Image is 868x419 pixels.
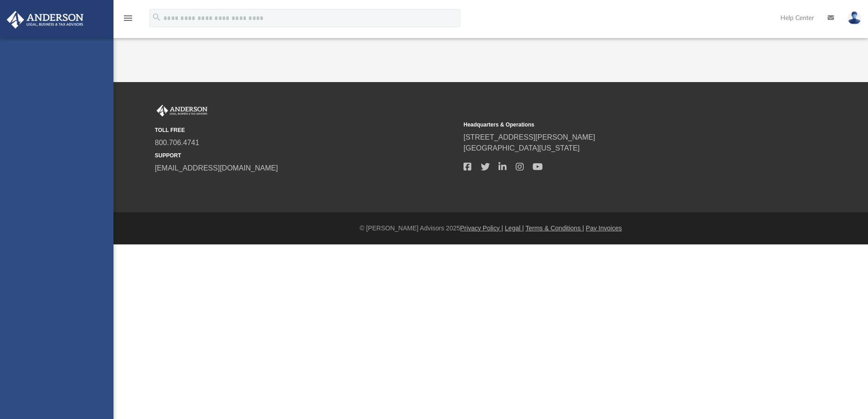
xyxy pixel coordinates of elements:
small: Headquarters & Operations [464,121,766,129]
i: menu [123,13,133,24]
div: © [PERSON_NAME] Advisors 2025 [113,224,868,233]
a: [EMAIL_ADDRESS][DOMAIN_NAME] [155,164,278,172]
a: 800.706.4741 [155,139,199,146]
img: Anderson Advisors Platinum Portal [4,11,86,29]
img: User Pic [848,11,861,24]
a: Terms & Conditions | [526,224,584,232]
a: [STREET_ADDRESS][PERSON_NAME] [464,133,595,141]
small: SUPPORT [155,151,457,160]
img: Anderson Advisors Platinum Portal [155,105,209,117]
i: search [152,12,162,22]
a: Legal | [505,224,524,232]
a: Privacy Policy | [460,224,503,232]
a: Pay Invoices [586,224,621,232]
a: menu [123,17,133,24]
a: [GEOGRAPHIC_DATA][US_STATE] [464,144,580,152]
small: TOLL FREE [155,126,457,134]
